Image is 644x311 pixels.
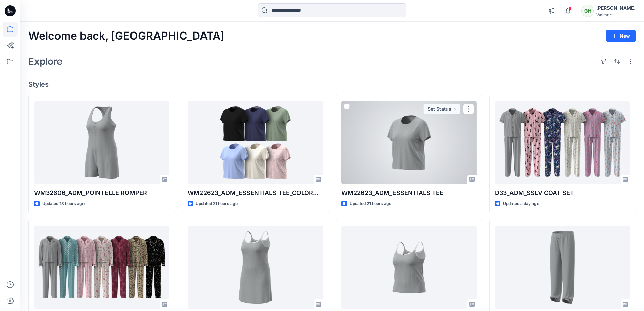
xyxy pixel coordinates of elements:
a: WM32604_ADM_POINTELLE SHORT CHEMISE [188,226,323,309]
div: [PERSON_NAME] [596,4,636,12]
a: WM22609A_ADM_ESSENTIALS LONG PANT [495,226,630,309]
a: WM22623_ADM_ESSENTIALS TEE_COLORWAY [188,101,323,184]
div: Walmart [596,12,636,17]
a: D33_ADM_LSLV COAT SET OP2 [34,226,169,309]
p: Updated 18 hours ago [42,200,85,207]
a: WM32601_ADM_ POINTELLE TANK [341,226,477,309]
p: WM32606_ADM_POINTELLE ROMPER [34,188,169,198]
p: Updated a day ago [503,200,539,207]
h2: Explore [28,56,63,67]
p: WM22623_ADM_ESSENTIALS TEE_COLORWAY [188,188,323,198]
p: WM22623_ADM_ESSENTIALS TEE [341,188,477,198]
h4: Styles [28,80,636,88]
a: WM32606_ADM_POINTELLE ROMPER [34,101,169,184]
button: New [606,30,636,42]
div: GH [581,5,594,17]
p: Updated 21 hours ago [196,200,238,207]
a: D33_ADM_SSLV COAT SET [495,101,630,184]
a: WM22623_ADM_ESSENTIALS TEE [341,101,477,184]
h2: Welcome back, [GEOGRAPHIC_DATA] [28,30,224,42]
p: D33_ADM_SSLV COAT SET [495,188,630,198]
p: Updated 21 hours ago [350,200,391,207]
